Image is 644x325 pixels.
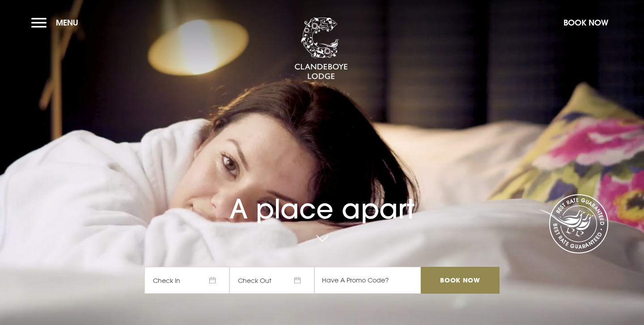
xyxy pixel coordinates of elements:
[559,13,613,32] button: Book Now
[294,17,348,80] img: Clandeboye Lodge
[229,267,314,294] span: Check Out
[144,267,229,294] span: Check In
[31,13,83,32] button: Menu
[144,173,500,225] h1: A place apart
[421,267,500,294] input: Book Now
[56,17,78,28] span: Menu
[314,267,421,294] input: Have A Promo Code?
